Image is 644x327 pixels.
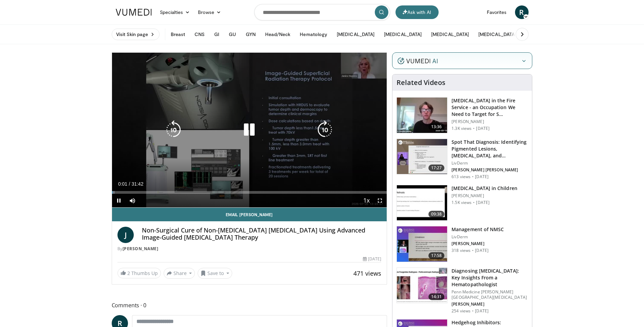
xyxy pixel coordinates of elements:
[397,185,528,221] a: 09:38 [MEDICAL_DATA] in Children [PERSON_NAME] 1.5K views · [DATE]
[112,191,387,194] div: Progress Bar
[156,5,194,19] a: Specialties
[360,194,373,207] button: Playback Rate
[397,97,528,133] a: 13:36 [MEDICAL_DATA] in the Fire Service - an Occupation We Need to Target for S… [PERSON_NAME] 1...
[428,123,445,130] span: 13:36
[167,28,189,41] button: Breast
[118,181,127,187] span: 0:01
[397,226,447,262] img: b972ecf4-4a4d-46a1-883e-2bedb80a28fd.150x105_q85_crop-smart_upscale.jpg
[452,308,471,314] p: 254 views
[428,252,445,259] span: 17:58
[112,29,160,40] a: Visit Skin page
[225,28,240,41] button: GU
[194,5,225,19] a: Browse
[476,126,490,131] p: [DATE]
[452,97,528,118] h3: [MEDICAL_DATA] in the Fire Service - an Occupation We Need to Target for S…
[190,28,209,41] button: CNS
[452,126,472,131] p: 1.3K views
[472,174,474,179] div: ·
[472,308,474,314] div: ·
[127,270,130,276] span: 2
[452,289,528,300] p: Penn Medicine [PERSON_NAME][GEOGRAPHIC_DATA][MEDICAL_DATA]
[397,268,447,303] img: b2984c29-dc40-4f3c-9d68-a4678ad4f0b0.150x105_q85_crop-smart_upscale.jpg
[473,126,475,131] div: ·
[476,200,490,205] p: [DATE]
[126,194,139,207] button: Mute
[397,98,447,133] img: 9d72a37f-49b2-4846-8ded-a17e76e84863.150x105_q85_crop-smart_upscale.jpg
[474,28,520,41] button: [MEDICAL_DATA]
[475,308,489,314] p: [DATE]
[242,28,260,41] button: GYN
[428,211,445,218] span: 09:38
[483,5,511,19] a: Favorites
[333,28,379,41] button: [MEDICAL_DATA]
[210,28,223,41] button: GI
[131,181,143,187] span: 31:42
[117,246,382,252] div: By
[397,185,447,221] img: 02d29aa9-807e-4988-be31-987865366474.150x105_q85_crop-smart_upscale.jpg
[452,139,528,159] h3: Spot That Diagnosis: Identifying Pigmented Lesions, [MEDICAL_DATA], and…
[452,167,528,173] p: [PERSON_NAME] [PERSON_NAME]
[112,208,387,221] a: Email [PERSON_NAME]
[428,293,445,300] span: 14:31
[452,174,471,179] p: 613 views
[452,241,504,246] p: [PERSON_NAME]
[475,248,489,253] p: [DATE]
[397,268,528,314] a: 14:31 Diagnosing [MEDICAL_DATA]: Key Insights From a Hematopathologist Penn Medicine [PERSON_NAME...
[261,28,295,41] button: Head/Neck
[397,79,445,87] h4: Related Videos
[112,301,387,310] span: Comments 0
[380,28,426,41] button: [MEDICAL_DATA]
[123,246,159,252] a: [PERSON_NAME]
[198,268,232,279] button: Save to
[398,57,438,64] img: vumedi-ai-logo.v2.svg
[112,194,126,207] button: Pause
[142,227,382,241] h4: Non-Surgical Cure of Non-[MEDICAL_DATA] [MEDICAL_DATA] Using Advanced Image-Guided [MEDICAL_DATA]...
[473,200,475,205] div: ·
[475,174,489,179] p: [DATE]
[373,194,387,207] button: Fullscreen
[397,139,447,174] img: 99c1a310-4491-446d-a54f-03bcde634dd3.150x105_q85_crop-smart_upscale.jpg
[452,200,472,205] p: 1.5K views
[428,165,445,171] span: 17:27
[452,226,504,233] h3: Management of NMSC
[452,160,528,166] p: LivDerm
[452,119,528,124] p: [PERSON_NAME]
[363,256,381,262] div: [DATE]
[117,227,134,243] a: J
[452,193,517,199] p: [PERSON_NAME]
[129,181,130,187] span: /
[515,5,529,19] a: R
[452,185,517,192] h3: [MEDICAL_DATA] in Children
[254,4,390,20] input: Search topics, interventions
[452,234,504,240] p: LivDerm
[397,226,528,262] a: 17:58 Management of NMSC LivDerm [PERSON_NAME] 318 views · [DATE]
[164,268,195,279] button: Share
[395,5,439,19] button: Ask with AI
[117,268,161,278] a: 2 Thumbs Up
[472,248,474,253] div: ·
[427,28,473,41] button: [MEDICAL_DATA]
[452,268,528,288] h3: Diagnosing [MEDICAL_DATA]: Key Insights From a Hematopathologist
[452,248,471,253] p: 318 views
[397,139,528,179] a: 17:27 Spot That Diagnosis: Identifying Pigmented Lesions, [MEDICAL_DATA], and… LivDerm [PERSON_NA...
[296,28,331,41] button: Hematology
[112,53,387,208] video-js: Video Player
[353,269,381,277] span: 471 views
[452,302,528,307] p: [PERSON_NAME]
[116,9,152,16] img: VuMedi Logo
